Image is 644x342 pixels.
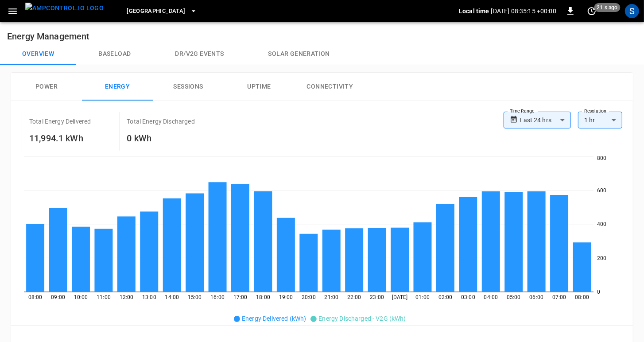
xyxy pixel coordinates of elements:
tspan: 10:00 [74,294,88,300]
h6: 0 kWh [127,131,194,145]
button: Sessions [153,73,224,101]
tspan: 13:00 [142,294,156,300]
tspan: 19:00 [279,294,293,300]
tspan: 20:00 [302,294,316,300]
tspan: 18:00 [256,294,270,300]
div: profile-icon [625,4,639,18]
p: Local time [459,7,489,16]
div: 1 hr [578,112,622,128]
tspan: 12:00 [120,294,134,300]
tspan: 05:00 [507,294,521,300]
tspan: 15:00 [188,294,202,300]
span: [GEOGRAPHIC_DATA] [127,6,185,16]
button: Dr/V2G events [153,43,246,65]
label: Time Range [510,108,535,115]
tspan: 16:00 [210,294,225,300]
tspan: 400 [597,221,606,227]
tspan: 09:00 [51,294,65,300]
span: Energy Discharged - V2G (kWh) [318,315,406,322]
div: Last 24 hrs [520,112,571,128]
img: ampcontrol.io logo [25,3,104,14]
p: Total Energy Delivered [29,117,91,126]
h6: 11,994.1 kWh [29,131,91,145]
tspan: 04:00 [484,294,498,300]
tspan: 200 [597,255,606,261]
p: Total Energy Discharged [127,117,194,126]
tspan: 22:00 [347,294,361,300]
button: set refresh interval [585,4,599,18]
tspan: 0 [597,289,600,295]
button: Solar generation [246,43,352,65]
tspan: 17:00 [233,294,248,300]
tspan: 21:00 [325,294,339,300]
tspan: 07:00 [552,294,566,300]
tspan: 11:00 [97,294,111,300]
button: Uptime [224,73,295,101]
label: Resolution [584,108,606,115]
tspan: 08:00 [28,294,43,300]
tspan: 03:00 [461,294,475,300]
button: Power [11,73,82,101]
button: Energy [82,73,153,101]
tspan: 800 [597,155,606,161]
tspan: 02:00 [438,294,453,300]
tspan: 23:00 [370,294,384,300]
tspan: 01:00 [415,294,430,300]
tspan: 600 [597,187,606,194]
tspan: 14:00 [165,294,179,300]
button: Baseload [76,43,153,65]
span: 21 s ago [594,3,621,12]
span: Energy Delivered (kWh) [242,315,306,322]
p: [DATE] 08:35:15 +00:00 [491,7,556,16]
tspan: [DATE] [392,294,408,300]
tspan: 06:00 [530,294,544,300]
tspan: 08:00 [575,294,589,300]
button: Connectivity [295,73,365,101]
button: [GEOGRAPHIC_DATA] [123,3,200,20]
